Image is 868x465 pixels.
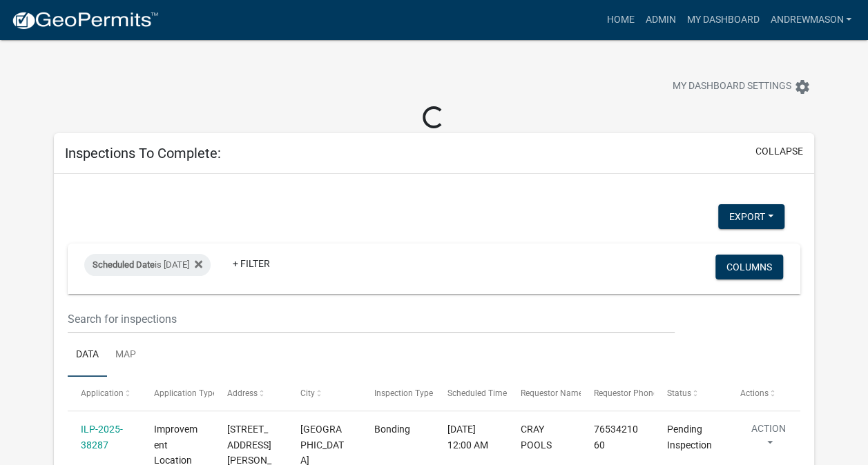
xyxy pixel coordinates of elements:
span: Status [667,388,691,398]
datatable-header-cell: Requestor Name [507,377,580,410]
datatable-header-cell: Scheduled Time [434,377,507,410]
h5: Inspections To Complete: [65,145,221,161]
input: Search for inspections [68,305,675,333]
div: is [DATE] [84,254,211,276]
a: Admin [639,7,681,33]
a: ILP-2025-38287 [81,424,123,451]
button: collapse [755,144,803,159]
datatable-header-cell: Application [68,377,141,410]
span: City [300,388,315,398]
button: My Dashboard Settingssettings [662,73,822,100]
span: Requestor Name [521,388,583,398]
span: Address [227,388,258,398]
datatable-header-cell: Application Type [141,377,214,410]
span: Scheduled Date [93,259,155,270]
span: Pending Inspection [667,424,712,451]
a: AndrewMason [764,7,857,33]
button: Action [740,422,797,456]
datatable-header-cell: Address [214,377,287,410]
span: 09/16/2025, 12:00 AM [447,424,488,451]
a: + Filter [222,251,281,276]
a: Home [601,7,639,33]
datatable-header-cell: Actions [727,377,800,410]
a: Data [68,333,107,377]
datatable-header-cell: City [287,377,360,410]
a: My Dashboard [681,7,764,33]
span: Inspection Type [374,388,432,398]
span: Actions [740,388,769,398]
span: Bonding [374,424,409,435]
button: Export [718,204,784,229]
span: 7653421060 [594,424,638,451]
span: My Dashboard Settings [673,79,791,95]
datatable-header-cell: Requestor Phone [581,377,654,410]
span: Scheduled Time [447,388,507,398]
span: Requestor Phone [594,388,657,398]
span: Application Type [154,388,217,398]
button: Columns [715,255,783,279]
a: Map [107,333,144,377]
span: CRAY POOLS [521,424,552,451]
datatable-header-cell: Inspection Type [360,377,434,410]
span: Application [81,388,124,398]
datatable-header-cell: Status [654,377,727,410]
i: settings [794,79,811,95]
